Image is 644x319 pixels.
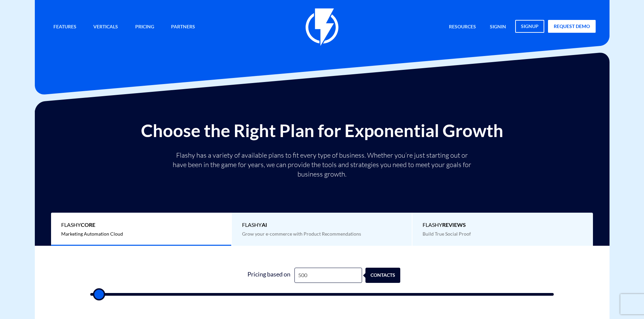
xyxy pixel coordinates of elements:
b: REVIEWS [442,221,466,228]
span: Flashy [242,221,402,229]
a: Partners [166,20,200,34]
div: contacts [369,268,404,283]
a: Resources [444,20,481,34]
a: request demo [548,20,596,33]
span: Marketing Automation Cloud [61,231,123,237]
a: signin [485,20,511,34]
h2: Choose the Right Plan for Exponential Growth [40,121,604,140]
a: Features [48,20,81,34]
a: Pricing [130,20,159,34]
span: Flashy [61,221,221,229]
p: Flashy has a variety of available plans to fit every type of business. Whether you’re just starti... [170,151,474,179]
a: signup [515,20,544,33]
span: Grow your e-commerce with Product Recommendations [242,231,361,237]
b: Core [81,221,95,228]
span: Build True Social Proof [423,231,471,237]
div: Pricing based on [244,268,294,283]
a: Verticals [88,20,123,34]
b: AI [262,221,267,228]
span: Flashy [423,221,583,229]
